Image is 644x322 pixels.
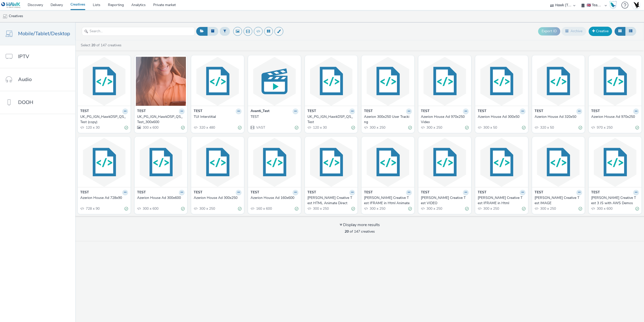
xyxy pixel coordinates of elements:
span: of 147 creatives [345,229,375,234]
div: TUI Interstitial [194,114,239,119]
strong: TEST [535,109,543,114]
div: Valid [522,206,526,211]
div: Azerion House Ad 320x50 [535,114,580,119]
a: UK_PG_IGN_HawkDSP_QS_Test (copy) [80,114,128,125]
img: Azerion 300x250 User Tracking visual [363,57,413,106]
img: Account UK [632,1,640,9]
div: TEST [251,114,296,119]
span: 160 x 600 [256,206,272,211]
div: [PERSON_NAME] Creative Test IFRAME in Html [478,195,524,206]
strong: TEST [307,109,316,114]
img: Azerion House Ad 320x50 visual [533,57,584,106]
div: Valid [408,206,412,211]
img: UK_PG_IGN_HawkDSP_QS_Test_300x600 visual [136,57,186,106]
div: Valid [351,125,355,130]
div: Valid [522,125,526,130]
img: Martin Creative Test 3 JS with AWS Demos visual [590,138,640,187]
a: Azerion House Ad 970x250 [591,114,639,119]
img: TEST visual [249,57,300,106]
img: Azerion House Ad 300x50 visual [476,57,527,106]
button: Export ID [538,27,560,35]
span: 300 x 250 [426,125,442,130]
a: Azerion House Ad 728x90 [80,195,128,200]
img: Hawk Academy [609,1,617,9]
div: Azerion House Ad 970x250 [591,114,637,119]
strong: TEST [591,190,600,196]
div: Azerion House Ad 300x50 [478,114,524,119]
strong: TEST [137,109,146,114]
button: Archive [561,27,586,35]
img: Azerion House Ad 300x250 visual [192,138,243,187]
a: [PERSON_NAME] Creative Test IFRAME in Html Animate [364,195,412,206]
span: 300 x 250 [540,206,556,211]
span: 300 x 250 [312,206,329,211]
a: Azerion House Ad 970x250 Video [421,114,469,125]
strong: TEST [194,190,203,196]
strong: TEST [478,109,487,114]
img: Azerion House Ad 970x250 Video visual [420,57,470,106]
img: Azerion House Ad 728x90 visual [79,138,129,187]
span: 300 x 250 [483,206,499,211]
strong: TEST [478,190,487,196]
div: Valid [351,206,355,211]
a: UK_PG_IGN_HawkDSP_QS_Test_300x600 [137,114,185,125]
span: 300 x 50 [483,125,497,130]
strong: TEST [307,190,316,196]
span: 320 x 50 [540,125,554,130]
a: Azerion House Ad 300x50 [478,114,526,119]
div: Valid [579,206,582,211]
span: 300 x 600 [142,125,158,130]
div: Valid [125,125,128,130]
div: Azerion House Ad 300x250 [194,195,239,200]
img: Martin Creative Test IFRAME in Html visual [476,138,527,187]
div: UK_PG_IGN_HawkDSP_QS_Test_300x600 [137,114,183,125]
div: Display more results [340,222,380,228]
a: [PERSON_NAME] Creative Test IFRAME in Html [478,195,526,206]
div: Valid [465,206,469,211]
div: Valid [181,125,185,130]
a: Azerion House Ad 300x600 [137,195,185,200]
span: 120 x 30 [85,125,100,130]
div: Valid [635,125,639,130]
div: Valid [181,206,185,211]
a: [PERSON_NAME] Creative Test VIDEO [421,195,469,206]
strong: TEST [421,190,430,196]
img: Azerion House Ad 970x250 visual [590,57,640,106]
div: Azerion 300x250 User Tracking [364,114,410,125]
span: 300 x 250 [369,125,385,130]
div: Valid [125,206,128,211]
div: [PERSON_NAME] Creative Test 3 JS with AWS Demos [591,195,637,206]
input: Search... [82,27,195,36]
div: [PERSON_NAME] Creative Test IFRAME in Html Animate [364,195,410,206]
a: Azerion House Ad 320x50 [535,114,582,119]
span: 728 x 90 [85,206,100,211]
strong: TEST [194,109,203,114]
a: UK_PG_IGN_HawkDSP_QS_Test [307,114,355,125]
strong: TEST [364,109,373,114]
span: Audio [18,76,32,83]
a: Azerion House Ad 160x600 [251,195,298,200]
span: DOOH [18,99,33,106]
div: Valid [238,125,242,130]
a: Azerion House Ad 300x250 [194,195,242,200]
img: Azerion House Ad 300x600 visual [136,138,186,187]
img: TUI Interstitial visual [192,57,243,106]
div: Valid [579,125,582,130]
strong: TEST [80,109,89,114]
div: Azerion House Ad 728x90 [80,195,126,200]
div: Valid [465,125,469,130]
a: TUI Interstitial [194,114,242,119]
span: IPTV [18,53,29,60]
strong: TEST [591,109,600,114]
div: UK_PG_IGN_HawkDSP_QS_Test (copy) [80,114,126,125]
a: Hawk Academy [609,1,619,9]
span: 970 x 250 [596,125,613,130]
strong: TEST [364,190,373,196]
img: Martin Creative Test HTML Animate Direct visual [306,138,356,187]
strong: TEST [251,190,259,196]
img: undefined Logo [1,2,21,8]
strong: TEST [535,190,543,196]
span: Mobile/Tablet/Desktop [18,30,70,37]
strong: TEST [421,109,430,114]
